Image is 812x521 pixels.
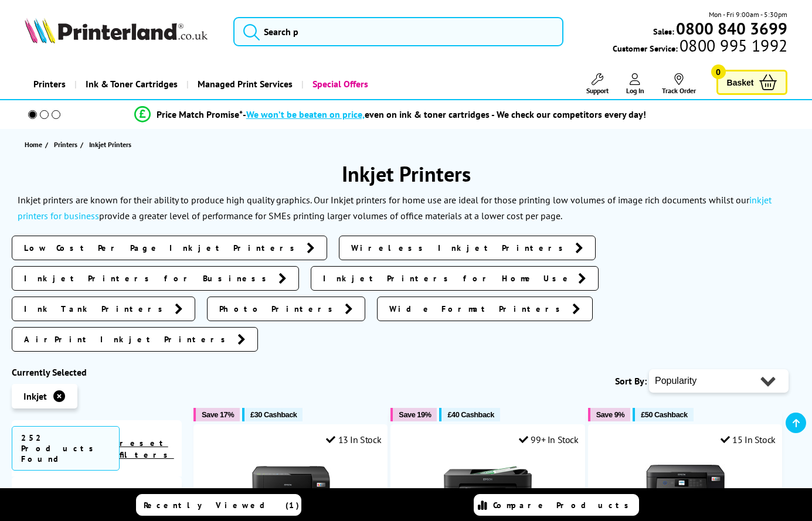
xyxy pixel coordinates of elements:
span: Ink Tank Printers [24,303,169,315]
a: Special Offers [301,69,377,99]
a: Printers [25,69,74,99]
span: Photo Printers [219,303,339,315]
a: Printers [54,138,80,151]
a: Support [586,73,609,95]
span: Wireless Inkjet Printers [351,242,569,254]
span: 252 Products Found [12,426,120,471]
span: Recently Viewed (1) [144,500,300,510]
button: Save 17% [193,408,240,421]
a: Ink Tank Printers [12,297,195,321]
div: 99+ In Stock [519,434,579,445]
span: Price Match Promise* [157,108,243,120]
div: 15 In Stock [721,434,776,445]
img: Printerland Logo [25,18,208,43]
span: Sort By: [615,375,647,387]
a: Inkjet Printers for Business [12,266,299,291]
div: 13 In Stock [326,434,381,445]
a: Photo Printers [207,297,365,321]
span: Low Cost Per Page Inkjet Printers [24,242,301,254]
span: Wide Format Printers [389,303,566,315]
span: Mon - Fri 9:00am - 5:30pm [709,9,787,20]
a: Wide Format Printers [377,297,593,321]
a: Basket 0 [716,70,788,95]
input: Search p [233,17,563,46]
span: £50 Cashback [641,410,687,419]
span: £30 Cashback [250,410,297,419]
span: Inkjet [23,390,47,402]
a: Low Cost Per Page Inkjet Printers [12,236,327,260]
p: Inkjet printers are known for their ability to produce high quality graphics. Our Inkjet printers... [18,194,772,222]
span: Save 9% [596,410,624,419]
a: Wireless Inkjet Printers [339,236,596,260]
a: Managed Print Services [186,69,301,99]
span: Sales: [653,26,674,37]
span: Inkjet Printers [89,140,131,149]
a: Inkjet Printers for Home Use [311,266,599,291]
a: inkjet printers for business [18,194,772,222]
a: Track Order [662,73,696,95]
span: Customer Service: [613,40,787,54]
b: 0800 840 3699 [676,18,787,39]
span: Log In [626,86,644,95]
span: Compare Products [493,500,635,510]
span: Support [586,86,609,95]
div: - even on ink & toner cartridges - We check our competitors every day! [243,108,646,120]
button: Save 19% [390,408,437,421]
button: £50 Cashback [633,408,693,421]
span: Basket [727,74,754,90]
span: 0 [711,64,726,79]
div: Currently Selected [12,366,182,378]
span: Inkjet Printers for Home Use [323,273,572,284]
a: Home [25,138,45,151]
a: Compare Products [474,494,639,516]
a: Ink & Toner Cartridges [74,69,186,99]
li: modal_Promise [6,104,774,125]
a: AirPrint Inkjet Printers [12,327,258,352]
span: 0800 995 1992 [678,40,787,51]
span: Ink & Toner Cartridges [86,69,178,99]
span: Save 17% [202,410,234,419]
button: £40 Cashback [439,408,500,421]
a: Recently Viewed (1) [136,494,301,516]
span: We won’t be beaten on price, [246,108,365,120]
a: 0800 840 3699 [674,23,787,34]
span: AirPrint Inkjet Printers [24,333,232,345]
h1: Inkjet Printers [12,160,800,188]
a: Log In [626,73,644,95]
a: reset filters [120,438,174,460]
button: £30 Cashback [242,408,303,421]
a: Printerland Logo [25,18,219,46]
button: Save 9% [588,408,630,421]
span: £40 Cashback [447,410,494,419]
span: Inkjet Printers for Business [24,273,273,284]
span: Printers [54,138,77,151]
span: Save 19% [399,410,431,419]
